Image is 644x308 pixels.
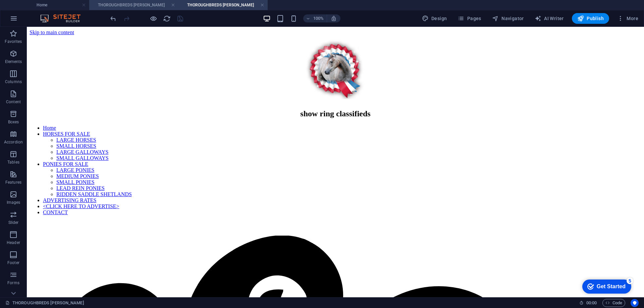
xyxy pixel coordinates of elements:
button: 100% [303,14,327,22]
p: Accordion [4,139,23,145]
span: : [591,300,592,305]
button: Publish [572,13,609,24]
p: Content [6,99,21,105]
span: Pages [458,15,481,22]
div: Get Started [20,7,49,13]
span: Design [422,15,447,22]
button: Design [419,13,450,24]
h6: Session time [579,299,597,307]
span: 00 00 [586,299,597,307]
a: Click to cancel selection. Double-click to open Pages [5,299,84,307]
h4: THOROUGHBREDS [PERSON_NAME] [89,1,178,9]
span: AI Writer [535,15,564,22]
div: Design (Ctrl+Alt+Y) [419,13,450,24]
i: On resize automatically adjust zoom level to fit chosen device. [331,15,337,21]
div: Get Started 5 items remaining, 0% complete [5,3,54,17]
h6: 100% [313,14,324,22]
span: Code [605,299,622,307]
a: Skip to main content [3,3,47,8]
p: Columns [5,79,22,84]
button: More [614,13,641,24]
span: More [617,15,638,22]
button: Navigator [489,13,527,24]
i: Undo: Change text (Ctrl+Z) [109,15,117,22]
i: Reload page [163,15,171,22]
p: Slider [8,220,19,225]
p: Favorites [5,39,22,44]
button: Click here to leave preview mode and continue editing [149,14,157,22]
p: Features [5,180,21,185]
button: reload [163,14,171,22]
h4: THOROUGHBREDS [PERSON_NAME] [178,1,268,9]
img: Editor Logo [39,14,89,22]
button: AI Writer [532,13,567,24]
p: Header [7,240,20,245]
button: Usercentrics [631,299,639,307]
button: Code [602,299,625,307]
button: undo [109,14,117,22]
button: Pages [455,13,484,24]
p: Tables [7,160,19,165]
p: Images [7,200,20,205]
p: Forms [7,280,19,286]
p: Boxes [8,119,19,125]
span: Navigator [492,15,524,22]
div: 5 [50,1,56,8]
span: Publish [577,15,604,22]
p: Elements [5,59,22,64]
p: Footer [7,260,19,265]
